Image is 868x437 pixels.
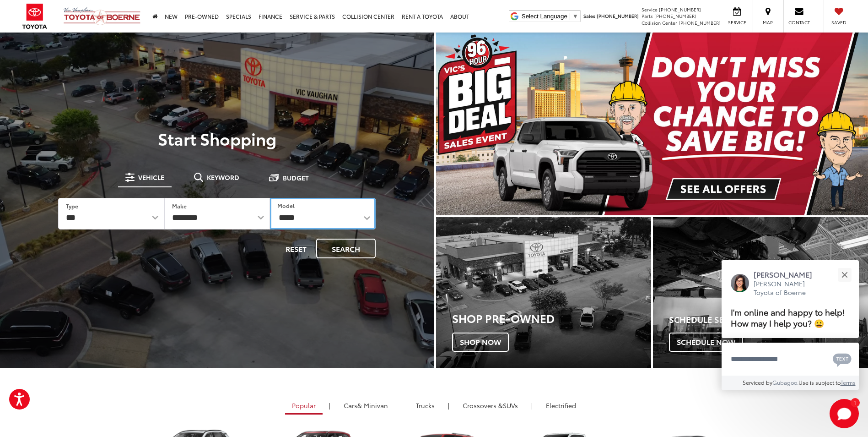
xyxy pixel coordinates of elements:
[456,398,525,413] a: SUVs
[38,129,396,147] p: Start Shopping
[409,398,442,413] a: Trucks
[522,13,578,20] a: Select Language​
[642,6,658,13] span: Service
[841,378,856,386] a: Terms
[642,12,653,19] span: Parts
[278,239,314,258] button: Reset
[727,19,747,26] span: Service
[772,378,798,386] a: Gubagoo.
[653,217,868,368] a: Schedule Service Schedule Now
[669,333,743,352] span: Schedule Now
[754,279,821,297] p: [PERSON_NAME] Toyota of Boerne
[463,401,503,410] span: Crossovers &
[357,401,388,410] span: & Minivan
[854,400,856,404] span: 1
[788,19,810,26] span: Contact
[829,19,849,26] span: Saved
[436,217,651,368] div: Toyota
[63,7,141,26] img: Vic Vaughan Toyota of Boerne
[597,12,639,19] span: [PHONE_NUMBER]
[207,174,239,180] span: Keyword
[659,6,701,13] span: [PHONE_NUMBER]
[833,352,852,367] svg: Text
[66,202,78,210] label: Type
[436,217,651,368] a: Shop Pre-Owned Shop Now
[653,217,868,368] div: Toyota
[654,12,696,19] span: [PHONE_NUMBER]
[452,312,651,324] h3: Shop Pre-Owned
[399,401,405,410] li: |
[277,202,295,209] label: Model
[446,401,452,410] li: |
[316,239,376,258] button: Search
[798,378,841,386] span: Use is subject to
[572,13,578,20] span: ▼
[327,401,333,410] li: |
[285,398,323,415] a: Popular
[452,333,509,352] span: Shop Now
[522,13,567,20] span: Select Language
[679,19,721,26] span: [PHONE_NUMBER]
[830,399,859,428] svg: Start Chat
[731,306,845,329] span: I'm online and happy to help! How may I help you? 😀
[337,398,395,413] a: Cars
[172,202,187,210] label: Make
[722,343,859,376] textarea: Type your message
[830,349,854,369] button: Chat with SMS
[642,19,677,26] span: Collision Center
[835,265,854,284] button: Close
[583,12,595,19] span: Sales
[283,175,309,181] span: Budget
[529,401,535,410] li: |
[758,19,778,26] span: Map
[743,378,772,386] span: Serviced by
[754,269,821,279] p: [PERSON_NAME]
[669,315,868,324] h4: Schedule Service
[722,260,859,390] div: Close[PERSON_NAME][PERSON_NAME] Toyota of BoerneI'm online and happy to help! How may I help you?...
[830,399,859,428] button: Toggle Chat Window
[539,398,583,413] a: Electrified
[138,174,164,180] span: Vehicle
